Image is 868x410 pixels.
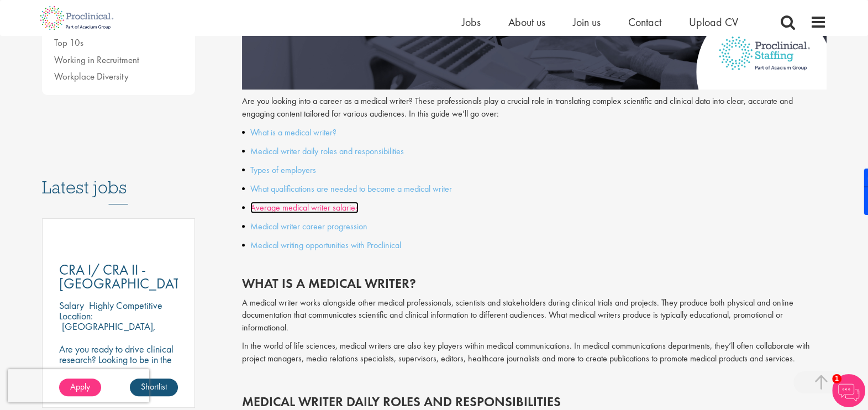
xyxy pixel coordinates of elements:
span: 1 [832,374,841,383]
iframe: reCAPTCHA [8,369,149,402]
a: What is a medical writer? [250,127,336,138]
h2: What is a medical writer? [242,276,827,291]
a: Upload CV [689,15,738,29]
p: In the world of life sciences, medical writers are also key players within medical communications... [242,340,827,365]
p: Are you looking into a career as a medical writer? These professionals play a crucial role in tra... [242,95,827,120]
a: Top 10s [54,36,83,49]
a: Workplace Diversity [54,70,129,82]
a: Join us [573,15,601,29]
a: Jobs [462,15,481,29]
a: Average medical writer salaries [250,202,359,213]
a: Medical writer career progression [250,220,367,232]
p: [GEOGRAPHIC_DATA], [GEOGRAPHIC_DATA] [59,320,156,343]
a: What qualifications are needed to become a medical writer [250,183,452,195]
a: Medical writer daily roles and responsibilities [250,145,404,157]
img: Chatbot [832,374,865,407]
h3: Latest jobs [42,150,196,204]
p: A medical writer works alongside other medical professionals, scientists and stakeholders during ... [242,297,827,335]
span: CRA I/ CRA II - [GEOGRAPHIC_DATA] [59,260,192,293]
span: Salary [59,299,84,312]
a: About us [508,15,545,29]
a: Shortlist [130,379,178,396]
a: Types of employers [250,164,316,176]
a: Contact [628,15,661,29]
span: Location: [59,309,93,322]
a: Working in Recruitment [54,54,139,66]
a: CRA I/ CRA II - [GEOGRAPHIC_DATA] [59,263,178,291]
a: Medical writing opportunities with Proclinical [250,239,401,251]
p: Are you ready to drive clinical research? Looking to be in the heart of a company where precision... [59,344,178,386]
p: Highly Competitive [89,299,162,312]
h2: Medical writer daily roles and responsibilities [242,395,827,409]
